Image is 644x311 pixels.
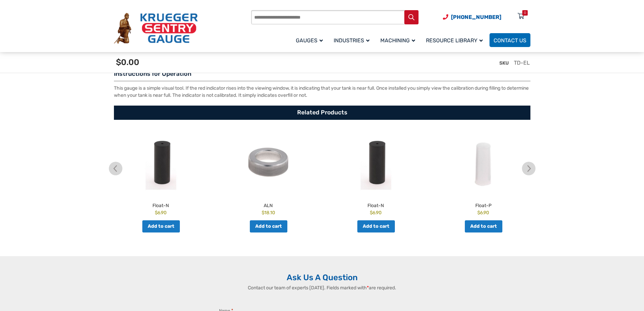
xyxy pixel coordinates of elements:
[451,14,501,20] span: [PHONE_NUMBER]
[296,37,323,44] span: Gauges
[490,33,530,47] a: Contact Us
[370,210,373,215] span: $
[524,10,526,16] div: 0
[262,210,264,215] span: $
[324,130,428,194] img: Float-N
[431,130,535,194] img: Float-P
[292,32,330,48] a: Gauges
[522,162,535,175] img: chevron-right.svg
[109,162,122,175] img: chevron-left.svg
[422,32,490,48] a: Resource Library
[380,37,415,44] span: Machining
[262,210,275,215] bdi: 18.10
[324,200,428,209] h2: Float-N
[155,210,158,215] span: $
[465,220,502,232] a: Add to cart: “Float-P”
[114,13,198,44] img: Krueger Sentry Gauge
[216,130,320,216] a: ALN $18.10
[324,130,428,216] a: Float-N $6.90
[142,220,180,232] a: Add to cart: “Float-N”
[514,60,530,66] span: TD-EL
[216,130,320,194] img: ALN
[357,220,395,232] a: Add to cart: “Float-N”
[370,210,382,215] bdi: 6.90
[499,60,509,66] span: SKU
[431,130,535,216] a: Float-P $6.90
[494,37,526,44] span: Contact Us
[376,32,422,48] a: Machining
[114,272,530,283] h2: Ask Us A Question
[109,200,213,209] h2: Float-N
[431,200,535,209] h2: Float-P
[114,106,530,120] h2: Related Products
[443,13,501,21] a: Phone Number (920) 434-8860
[212,284,432,291] p: Contact our team of experts [DATE]. Fields marked with are required.
[114,85,530,99] p: This gauge is a simple visual tool. If the red indicator rises into the viewing window, it is ind...
[250,220,287,232] a: Add to cart: “ALN”
[330,32,376,48] a: Industries
[216,200,320,209] h2: ALN
[155,210,167,215] bdi: 6.90
[109,130,213,216] a: Float-N $6.90
[426,37,483,44] span: Resource Library
[334,37,369,44] span: Industries
[109,130,213,194] img: Float-N
[477,210,480,215] span: $
[477,210,489,215] bdi: 6.90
